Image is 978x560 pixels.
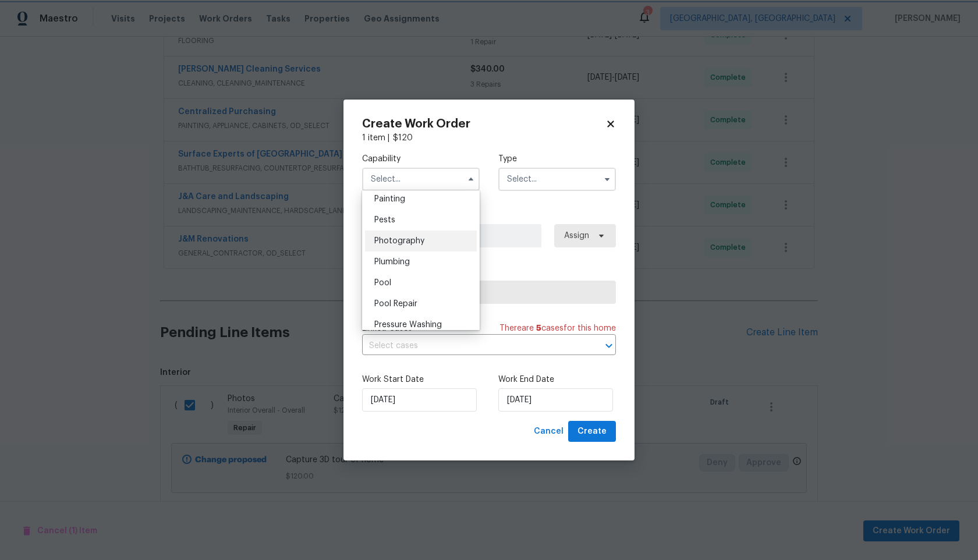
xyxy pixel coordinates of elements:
span: Assign [564,230,589,242]
label: Capability [362,153,480,165]
span: 5 [536,324,541,332]
span: Select trade partner [372,286,606,298]
label: Trade Partner [362,266,616,278]
label: Work Order Manager [362,210,616,221]
input: Select... [362,168,480,191]
span: Painting [374,195,405,203]
span: Pressure Washing [374,321,442,329]
label: Work Start Date [362,374,480,385]
span: Pool Repair [374,300,417,308]
span: $ 120 [393,134,413,142]
label: Type [498,153,616,165]
span: Cancel [534,424,564,439]
button: Hide options [464,172,478,186]
span: Photography [374,237,424,245]
input: M/D/YYYY [498,388,613,412]
button: Create [568,421,616,442]
input: Select... [498,168,616,191]
span: Create [577,424,607,439]
span: Pool [374,279,391,287]
h2: Create Work Order [362,118,605,130]
span: Plumbing [374,258,410,266]
button: Cancel [529,421,568,442]
span: There are case s for this home [499,322,616,334]
div: 1 item | [362,132,616,144]
input: Select cases [362,337,583,355]
label: Work End Date [498,374,616,385]
span: Pests [374,216,395,224]
button: Show options [600,172,614,186]
input: M/D/YYYY [362,388,477,412]
button: Open [601,338,617,354]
